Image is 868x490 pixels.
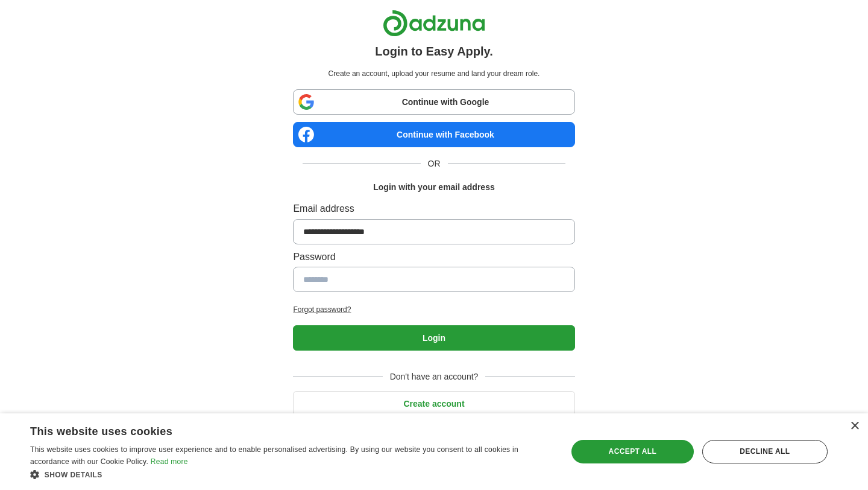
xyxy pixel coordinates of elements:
a: Continue with Facebook [293,122,574,147]
label: Email address [293,201,574,217]
div: Accept all [571,440,694,463]
span: This website uses cookies to improve user experience and to enable personalised advertising. By u... [30,445,518,466]
div: Close [850,422,859,431]
span: Show details [45,471,102,479]
a: Forgot password? [293,304,574,316]
button: Login [293,325,574,351]
div: This website uses cookies [30,421,521,439]
a: Read more, opens a new window [151,457,188,466]
a: Continue with Google [293,89,574,115]
h1: Login to Easy Apply. [375,42,493,61]
span: OR [421,157,448,170]
img: Adzuna logo [383,10,485,37]
h1: Login with your email address [373,180,494,194]
div: Decline all [702,440,828,463]
a: Create account [293,399,574,409]
div: Show details [30,468,552,481]
p: Create an account, upload your resume and land your dream role. [295,68,572,80]
span: Don't have an account? [383,370,486,383]
label: Password [293,249,574,265]
button: Create account [293,391,574,416]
